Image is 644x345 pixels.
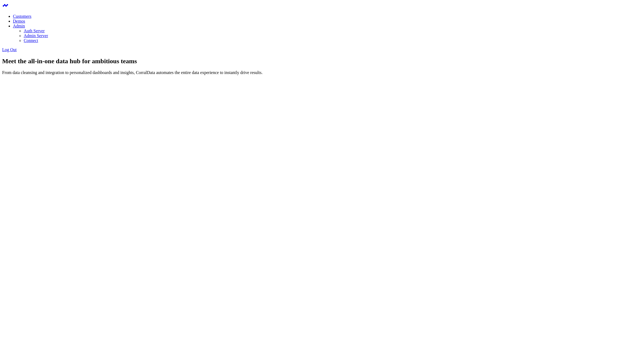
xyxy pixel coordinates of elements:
[2,47,17,52] a: Log Out
[24,29,45,33] a: Auth Server
[13,19,25,23] a: Demos
[2,70,642,75] p: From data cleansing and integration to personalized dashboards and insights, CorralData automates...
[2,58,642,65] h1: Meet the all-in-one data hub for ambitious teams
[13,14,31,19] a: Customers
[13,24,25,28] a: Admin
[24,33,48,38] a: Admin Server
[24,38,38,43] a: Connect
